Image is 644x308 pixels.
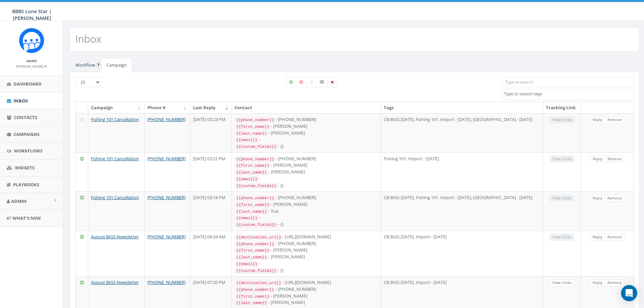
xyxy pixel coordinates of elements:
div: - [235,214,378,221]
a: Remove [605,279,624,286]
code: {{last_name}} [235,131,268,137]
td: Fishing 101, Import - [DATE] [381,152,544,192]
input: Submit [96,63,101,67]
div: - [PERSON_NAME] [235,299,378,306]
span: Playbooks [13,182,39,188]
div: - [PERSON_NAME] [235,254,378,260]
a: [PERSON_NAME] [16,63,47,69]
code: {{last_name}} [235,209,268,215]
a: Reply [590,195,605,202]
code: {{last_name}} [235,254,268,260]
div: - [PERSON_NAME] [235,201,378,208]
a: Remove [605,195,624,202]
div: - [URL][DOMAIN_NAME] [235,234,378,240]
code: {{phone_number}} [235,117,275,123]
a: Reply [590,234,605,241]
th: Campaign: activate to sort column ascending [88,102,145,114]
code: {{email}} [235,261,259,267]
div: - {} [235,182,378,189]
div: - [PHONE_NUMBER] [235,156,378,162]
label: Removed [327,77,337,87]
input: Type to search [502,77,634,87]
code: {{first_name}} [235,163,270,169]
span: Campaigns [14,131,40,137]
label: Mixed [316,77,328,87]
div: - [PERSON_NAME] [235,247,378,254]
code: {{phone_number}} [235,156,275,162]
code: {{email}} [235,176,259,182]
div: Open Intercom Messenger [621,285,637,301]
div: - [PHONE_NUMBER] [235,240,378,247]
span: Contacts [14,114,37,120]
div: - [PHONE_NUMBER] [235,286,378,293]
label: Neutral [306,77,317,87]
div: - {} [235,221,378,228]
td: [DATE] 03:23 PM [190,113,232,152]
div: - [235,136,378,143]
a: Fishing 101 Cancellation [91,156,139,162]
a: [PHONE_NUMBER] [147,194,186,200]
th: Last Reply: activate to sort column ascending [190,102,232,114]
code: {{destination_url}} [235,234,282,240]
td: [DATE] 09:34 AM [190,231,232,276]
code: {{last_name}} [235,169,268,175]
th: Tags [381,102,544,114]
div: - [PERSON_NAME] [235,293,378,300]
div: - [PHONE_NUMBER] [235,194,378,201]
td: [DATE] 03:22 PM [190,152,232,192]
code: {{custom_fields}} [235,183,278,189]
td: CB BIGS [DATE], Fishing 101, Import - [DATE], [GEOGRAPHIC_DATA] - [DATE] [381,191,544,231]
td: CB BIGS [DATE], Fishing 101, Import - [DATE], [GEOGRAPHIC_DATA] - [DATE] [381,113,544,152]
code: {{custom_fields}} [235,144,278,150]
code: {{destination_url}} [235,280,282,286]
a: August BIGS Newsletter [91,279,139,285]
td: CB BIGS [DATE], Import - [DATE] [381,231,544,276]
label: Negative [296,77,307,87]
span: Inbox [14,98,28,104]
th: Contact [232,102,381,114]
a: August BIGS Newsletter [91,234,139,240]
a: Campaign [101,58,132,72]
a: Remove [605,156,624,163]
span: Workflows [14,148,43,154]
th: Tracking Link [543,102,581,114]
a: Reply [590,156,605,163]
a: Reply [590,279,605,286]
a: [PHONE_NUMBER] [147,234,186,240]
span: Widgets [15,165,34,171]
code: {{last_name}} [235,300,268,306]
a: Remove [605,234,624,241]
div: - [PERSON_NAME] [235,169,378,175]
a: View Clicks [550,279,574,286]
code: {{phone_number}} [235,241,275,247]
h2: Inbox [75,33,101,44]
a: Workflow [70,58,100,72]
code: {{custom_fields}} [235,268,278,274]
div: - [PERSON_NAME] [235,123,378,130]
div: - [PERSON_NAME] [235,162,378,169]
a: [PHONE_NUMBER] [147,279,186,285]
span: Admin [11,198,27,204]
code: {{email}} [235,215,259,221]
div: - {} [235,267,378,274]
code: {{custom_fields}} [235,222,278,228]
span: What's New [13,215,41,221]
img: Rally_Corp_Icon_1.png [19,28,44,53]
label: Positive [286,77,296,87]
a: [PHONE_NUMBER] [147,116,186,122]
a: Fishing 101 Cancellation [91,194,139,200]
textarea: Search [504,91,634,97]
a: Fishing 101 Cancellation [91,116,139,122]
div: - [PERSON_NAME] [235,130,378,137]
div: - {} [235,143,378,150]
a: [PHONE_NUMBER] [147,156,186,162]
a: Reply [590,116,605,123]
td: [DATE] 03:18 PM [190,191,232,231]
small: [PERSON_NAME] [16,64,47,69]
a: Remove [605,116,624,123]
div: - [235,260,378,267]
th: Phone #: activate to sort column ascending [145,102,190,114]
code: {{phone_number}} [235,195,275,201]
code: {{first_name}} [235,124,270,130]
code: {{first_name}} [235,247,270,254]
